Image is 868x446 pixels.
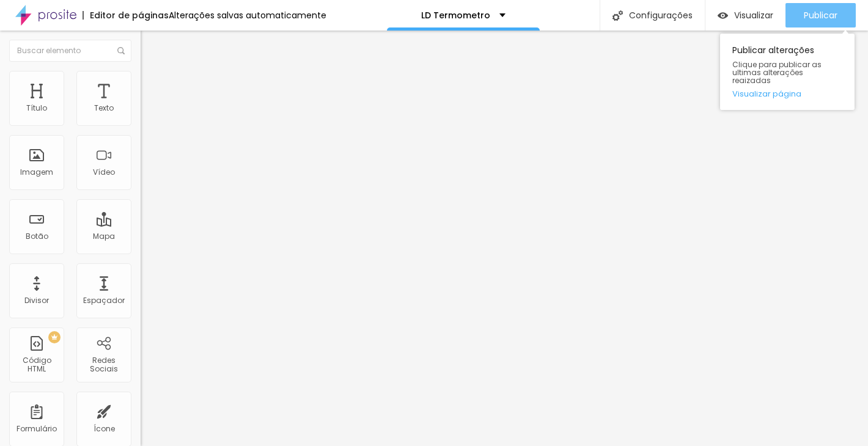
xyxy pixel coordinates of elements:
button: Visualizar [705,3,785,27]
img: Icone [117,47,125,54]
div: Espaçador [83,296,125,305]
div: Publicar alterações [720,34,855,110]
img: Icone [612,10,623,21]
button: Publicar [785,3,856,27]
input: Buscar elemento [9,40,131,62]
div: Alterações salvas automaticamente [169,11,326,20]
div: Imagem [20,168,53,177]
div: Vídeo [93,168,115,177]
div: Título [26,104,47,112]
span: Publicar [804,10,837,20]
div: Botão [26,232,48,241]
div: Mapa [93,232,115,241]
span: Clique para publicar as ultimas alterações reaizadas [732,60,842,85]
iframe: Editor [141,31,868,446]
div: Código HTML [12,356,61,374]
a: Visualizar página [732,90,842,98]
div: Texto [94,104,114,112]
div: Ícone [94,425,115,433]
div: Editor de páginas [83,11,169,20]
div: Divisor [24,296,49,305]
span: Visualizar [734,10,773,20]
p: LD Termometro [421,11,490,20]
div: Redes Sociais [79,356,128,374]
div: Formulário [17,425,57,433]
img: view-1.svg [718,10,728,21]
